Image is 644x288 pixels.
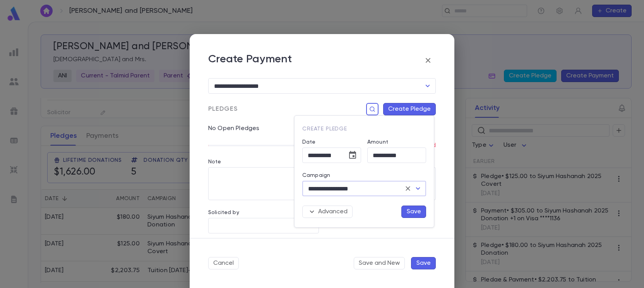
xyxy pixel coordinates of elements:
[302,139,361,145] label: Date
[302,126,347,132] span: Create Pledge
[302,206,353,218] button: Advanced
[367,139,388,145] label: Amount
[401,206,426,218] button: Save
[345,147,360,163] button: Choose date, selected date is Aug 15, 2025
[302,172,330,178] label: Campaign
[413,183,423,194] button: Open
[402,183,413,194] button: Clear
